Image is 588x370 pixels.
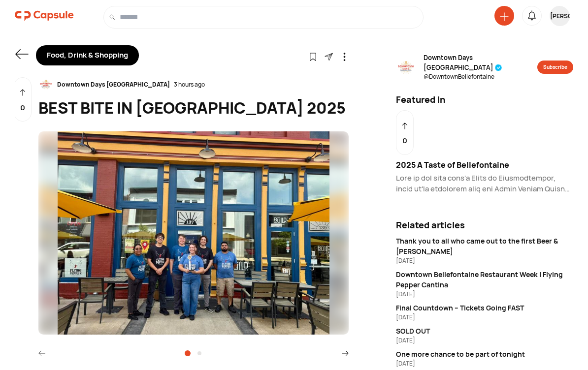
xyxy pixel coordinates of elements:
div: Featured In [390,93,579,106]
span: Downtown Days [GEOGRAPHIC_DATA] [424,53,537,72]
img: tick [495,64,502,71]
div: SOLD OUT [396,326,573,336]
img: resizeImage [38,77,53,92]
div: 3 hours ago [174,80,205,89]
div: 2025 A Taste of Bellefontaine [396,159,573,171]
div: [DATE] [396,336,573,345]
a: logo [15,6,74,29]
span: @ DowntownBellefontaine [424,72,537,81]
button: Subscribe [537,61,573,74]
img: logo [15,6,74,26]
div: Downtown Bellefontaine Restaurant Week | Flying Pepper Cantina [396,269,573,290]
img: resizeImage [38,131,349,335]
div: Related articles [396,218,573,232]
div: [DATE] [396,256,573,265]
p: 0 [20,102,25,114]
div: Food, Drink & Shopping [36,45,139,65]
div: One more chance to be part of tonight [396,349,573,359]
div: [DATE] [396,313,573,322]
div: Lore ip dol sita cons'a Elits do Eiusmodtempor, incid ut'la etdolorem aliq eni Admin Veniam Quisn... [396,173,573,195]
div: Thank you to all who came out to the first Beer & [PERSON_NAME] [396,236,573,256]
p: 0 [402,135,407,147]
div: [DATE] [396,359,573,368]
div: BEST BITE IN [GEOGRAPHIC_DATA] 2025 [38,96,349,120]
div: Final Countdown – Tickets Going FAST [396,303,573,313]
img: resizeImage [396,58,416,77]
div: Downtown Days [GEOGRAPHIC_DATA] [53,80,174,89]
div: [DATE] [396,290,573,299]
